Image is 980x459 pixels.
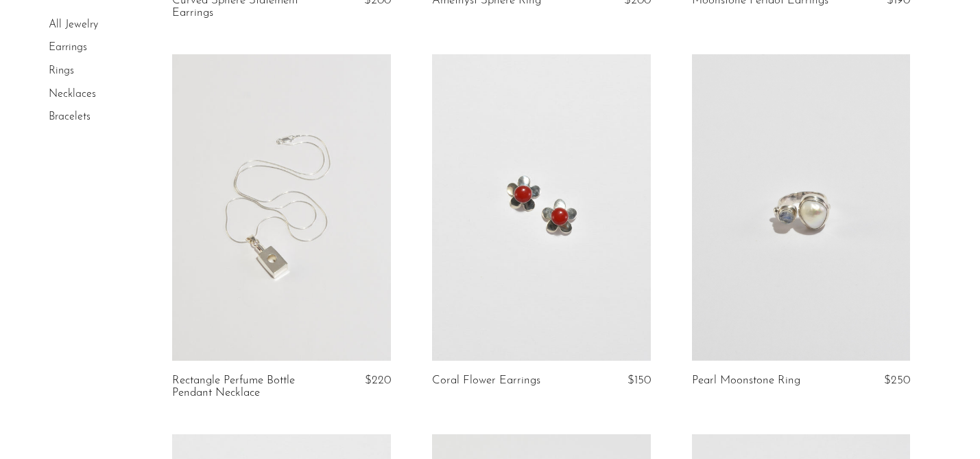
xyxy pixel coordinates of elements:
a: Bracelets [49,111,91,122]
a: Pearl Moonstone Ring [692,374,800,387]
a: Coral Flower Earrings [432,374,540,387]
span: $220 [365,374,391,386]
a: Rectangle Perfume Bottle Pendant Necklace [172,374,317,400]
a: Necklaces [49,89,96,100]
a: All Jewelry [49,19,98,30]
a: Earrings [49,43,87,54]
span: $250 [884,374,910,386]
a: Rings [49,65,74,76]
span: $150 [628,374,651,386]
